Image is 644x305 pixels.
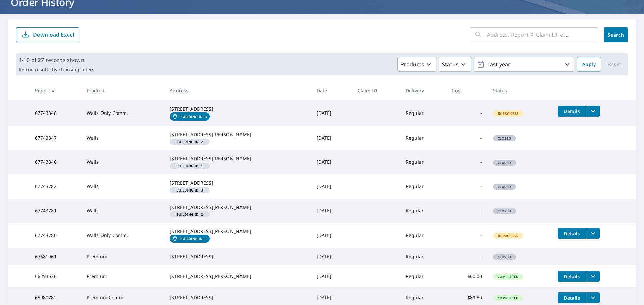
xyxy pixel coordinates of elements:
span: 2 [172,213,207,216]
th: Status [488,81,552,100]
td: 67743847 [30,126,81,150]
td: Regular [400,126,446,150]
span: Completed [494,274,522,279]
p: Status [442,60,459,68]
em: Building ID [180,237,202,241]
td: Regular [400,199,446,223]
td: [DATE] [311,248,352,265]
span: In Process [494,233,523,238]
td: [DATE] [311,174,352,199]
th: Product [81,81,164,100]
td: 67743848 [30,100,81,126]
button: detailsBtn-67743780 [558,228,586,239]
button: detailsBtn-66293536 [558,271,586,282]
span: Closed [494,209,515,213]
td: $60.00 [446,265,487,287]
div: [STREET_ADDRESS][PERSON_NAME] [170,131,306,138]
p: Last year [485,59,563,70]
button: filesDropdownBtn-66293536 [586,271,600,282]
td: Walls [81,174,164,199]
td: Walls [81,150,164,174]
th: Report # [30,81,81,100]
td: 67743781 [30,199,81,223]
td: Walls [81,126,164,150]
div: [STREET_ADDRESS] [170,253,306,260]
td: [DATE] [311,265,352,287]
td: [DATE] [311,100,352,126]
td: - [446,199,487,223]
td: - [446,150,487,174]
span: 2 [172,140,207,143]
em: Building ID [176,140,198,143]
td: 67681961 [30,248,81,265]
button: filesDropdownBtn-67743848 [586,106,600,117]
td: Regular [400,100,446,126]
span: 1 [172,164,207,168]
p: Products [400,60,424,68]
button: filesDropdownBtn-67743780 [586,228,600,239]
em: Building ID [180,115,202,119]
td: Walls Only Comm. [81,223,164,248]
td: - [446,100,487,126]
td: 66293536 [30,265,81,287]
span: In Process [494,111,523,116]
div: [STREET_ADDRESS][PERSON_NAME] [170,155,306,162]
div: [STREET_ADDRESS][PERSON_NAME] [170,273,306,280]
button: Last year [474,57,574,72]
td: Regular [400,174,446,199]
a: Building ID1 [170,235,210,243]
td: - [446,248,487,265]
p: Download Excel [33,31,74,39]
span: Closed [494,136,515,141]
em: Building ID [176,213,198,216]
button: Status [439,57,471,72]
p: 1-10 of 27 records shown [19,56,94,64]
td: [DATE] [311,126,352,150]
p: Refine results by choosing filters [19,67,94,73]
th: Claim ID [352,81,400,100]
span: Details [562,230,582,237]
td: Premium [81,248,164,265]
span: Completed [494,296,522,300]
td: - [446,126,487,150]
div: [STREET_ADDRESS] [170,180,306,186]
td: [DATE] [311,150,352,174]
span: Details [562,273,582,280]
button: filesDropdownBtn-65980782 [586,292,600,303]
button: Search [604,27,628,42]
td: 67743780 [30,223,81,248]
th: Date [311,81,352,100]
button: Download Excel [16,27,79,42]
td: Regular [400,248,446,265]
th: Address [164,81,311,100]
span: Apply [582,60,596,69]
td: Regular [400,223,446,248]
td: Regular [400,150,446,174]
div: [STREET_ADDRESS][PERSON_NAME] [170,228,306,235]
span: Details [562,295,582,301]
span: Closed [494,160,515,165]
div: [STREET_ADDRESS] [170,294,306,301]
th: Cost [446,81,487,100]
span: Closed [494,255,515,259]
span: Closed [494,184,515,189]
span: 3 [172,188,207,192]
td: Regular [400,265,446,287]
td: - [446,223,487,248]
td: - [446,174,487,199]
th: Delivery [400,81,446,100]
div: [STREET_ADDRESS][PERSON_NAME] [170,204,306,211]
td: [DATE] [311,223,352,248]
td: Walls [81,199,164,223]
td: [DATE] [311,199,352,223]
td: Premium [81,265,164,287]
span: Details [562,108,582,115]
a: Building ID3 [170,112,210,121]
td: Walls Only Comm. [81,100,164,126]
button: detailsBtn-67743848 [558,106,586,117]
button: Apply [577,57,601,72]
td: 67743846 [30,150,81,174]
div: [STREET_ADDRESS] [170,106,306,112]
em: Building ID [176,188,198,192]
button: Products [397,57,436,72]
